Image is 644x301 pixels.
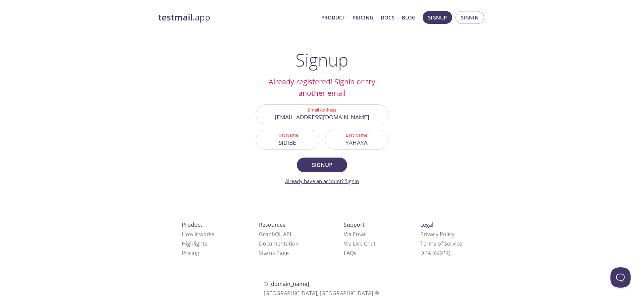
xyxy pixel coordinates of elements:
a: FAQ [344,249,357,257]
a: Already have an account? Signin [285,178,359,184]
span: [GEOGRAPHIC_DATA], [GEOGRAPHIC_DATA] [264,290,381,297]
button: Signup [297,158,347,172]
a: Via Email [344,230,367,238]
a: Highlights [182,240,207,247]
a: Terms of Service [420,240,462,247]
h2: Already registered! Signin or try another email [256,76,388,99]
span: Signin [461,13,479,22]
iframe: Help Scout Beacon - Open [610,267,631,288]
a: Documentation [259,240,299,247]
a: testmail.app [158,12,316,23]
span: © [DOMAIN_NAME] [264,280,309,288]
span: Support [344,221,365,228]
a: Docs [381,13,394,22]
a: Via Live Chat [344,240,376,247]
span: Product [182,221,202,228]
a: Status Page [259,249,289,257]
button: Signup [423,11,452,24]
span: Resources [259,221,285,228]
span: Signup [304,160,340,170]
h1: Signup [296,50,348,70]
span: s [354,249,357,257]
span: Signup [428,13,447,22]
strong: testmail [158,11,193,23]
a: Pricing [353,13,373,22]
a: GraphQL API [259,230,291,238]
a: DPA (GDPR) [420,249,450,257]
a: Privacy Policy [420,230,454,238]
a: How it works [182,230,214,238]
span: Legal [420,221,433,228]
button: Signin [455,11,484,24]
a: Pricing [182,249,199,257]
a: Product [321,13,345,22]
a: Blog [402,13,416,22]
